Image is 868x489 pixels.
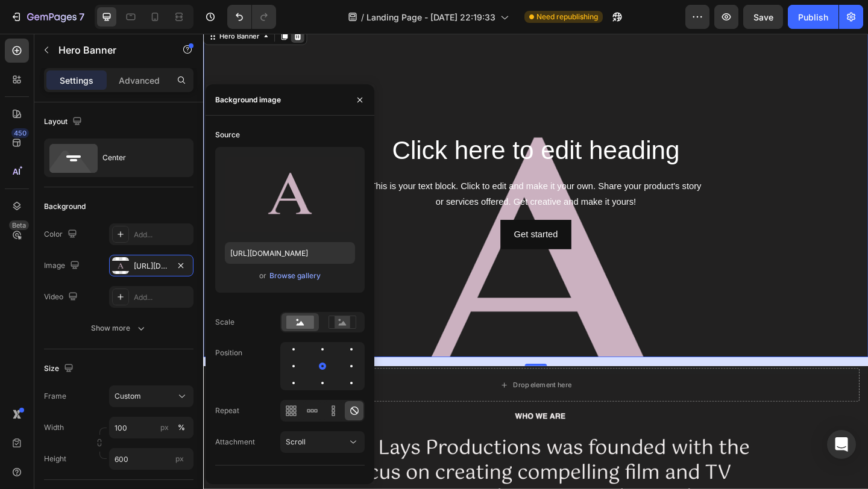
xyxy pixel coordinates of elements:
[9,220,29,230] div: Beta
[215,405,239,416] div: Repeat
[215,129,240,140] div: Source
[157,420,172,435] button: %
[160,422,169,433] div: px
[753,12,773,22] span: Save
[60,74,93,87] p: Settings
[337,377,401,387] div: Drop element here
[109,385,193,407] button: Custom
[174,420,189,435] button: px
[134,292,190,303] div: Add...
[215,95,281,105] div: Background image
[269,270,321,282] button: Browse gallery
[10,156,714,193] div: This is your text block. Click to edit and make it your own. Share your product's story or servic...
[743,5,783,29] button: Save
[215,437,255,447] div: Attachment
[215,317,234,328] div: Scale
[44,226,80,243] div: Color
[115,391,141,402] span: Custom
[91,322,147,334] div: Show more
[788,5,838,29] button: Publish
[269,270,321,281] div: Browse gallery
[323,202,400,234] button: Get started
[203,34,868,489] iframe: Design area
[215,347,242,358] div: Position
[286,437,306,446] span: Scroll
[44,289,80,305] div: Video
[225,157,355,232] img: preview-image
[178,422,185,433] div: %
[102,144,176,172] div: Center
[225,242,355,264] input: https://example.com/image.jpg
[44,258,82,274] div: Image
[44,361,76,377] div: Size
[5,5,90,29] button: 7
[58,43,161,57] p: Hero Banner
[280,431,365,453] button: Scroll
[134,229,190,240] div: Add...
[827,430,856,459] div: Open Intercom Messenger
[44,391,66,402] label: Frame
[361,11,364,23] span: /
[44,114,84,130] div: Layout
[44,422,64,433] label: Width
[109,448,193,470] input: px
[366,11,495,23] span: Landing Page - [DATE] 22:19:33
[10,108,714,146] h2: Click here to edit heading
[798,11,828,23] div: Publish
[259,269,266,283] span: or
[109,417,193,438] input: px%
[175,454,184,463] span: px
[536,11,598,22] span: Need republishing
[119,74,160,87] p: Advanced
[134,261,169,272] div: [URL][DOMAIN_NAME]
[79,10,84,24] p: 7
[11,128,29,138] div: 450
[338,210,385,227] div: Get started
[44,453,66,464] label: Height
[44,201,86,212] div: Background
[227,5,276,29] div: Undo/Redo
[44,317,193,339] button: Show more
